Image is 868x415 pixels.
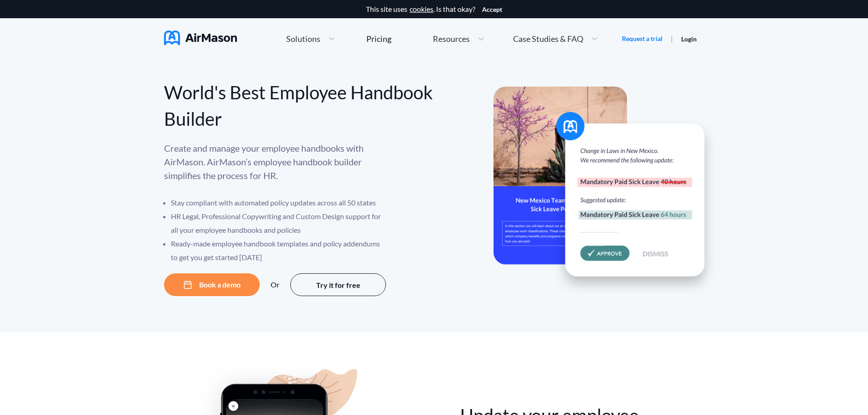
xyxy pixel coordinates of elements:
li: Stay compliant with automated policy updates across all 50 states [171,196,387,210]
div: Pricing [366,35,391,43]
span: Resources [433,35,470,43]
span: Solutions [286,35,320,43]
div: World's Best Employee Handbook Builder [164,79,434,132]
a: Request a trial [622,34,663,43]
a: cookies [410,5,433,13]
img: hero-banner [493,87,717,296]
img: AirMason Logo [164,31,237,45]
button: Book a demo [164,273,260,296]
span: | [671,34,673,43]
li: Ready-made employee handbook templates and policy addendums to get you get started [DATE] [171,237,387,264]
button: Accept cookies [482,6,502,13]
button: Try it for free [290,273,386,296]
a: Login [681,35,697,43]
p: Create and manage your employee handbooks with AirMason. AirMason’s employee handbook builder sim... [164,141,387,182]
div: Or [271,281,279,289]
a: Pricing [366,31,391,47]
li: HR Legal, Professional Copywriting and Custom Design support for all your employee handbooks and ... [171,210,387,237]
span: Case Studies & FAQ [513,35,583,43]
